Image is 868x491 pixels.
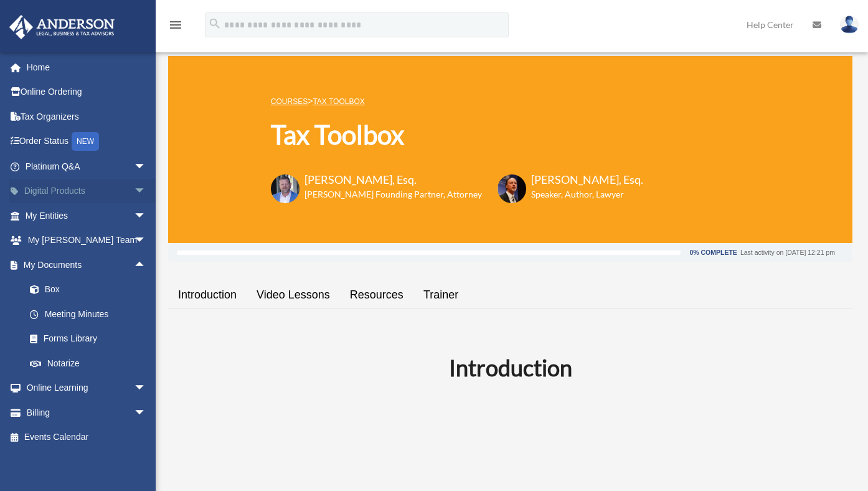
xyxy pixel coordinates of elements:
[134,252,159,278] span: arrow_drop_up
[531,188,628,201] h6: Speaker, Author, Lawyer
[9,425,165,450] a: Events Calendar
[9,203,165,228] a: My Entitiesarrow_drop_down
[17,327,165,351] a: Forms Library
[134,154,159,179] span: arrow_drop_down
[17,302,165,327] a: Meeting Minutes
[9,252,165,277] a: My Documentsarrow_drop_up
[271,97,308,106] a: COURSES
[340,277,413,313] a: Resources
[9,376,165,401] a: Online Learningarrow_drop_down
[72,132,99,151] div: NEW
[840,16,859,34] img: User Pic
[9,104,165,129] a: Tax Organizers
[304,188,482,201] h6: [PERSON_NAME] Founding Partner, Attorney
[134,376,159,401] span: arrow_drop_down
[9,228,165,253] a: My [PERSON_NAME] Teamarrow_drop_down
[689,249,737,256] div: 0% Complete
[17,277,165,302] a: Box
[6,15,118,39] img: Anderson Advisors Platinum Portal
[9,80,165,105] a: Online Ordering
[271,117,643,153] h1: Tax Toolbox
[9,400,165,425] a: Billingarrow_drop_down
[271,174,300,203] img: Toby-circle-head.png
[208,17,222,31] i: search
[498,174,526,203] img: Scott-Estill-Headshot.png
[9,179,165,204] a: Digital Productsarrow_drop_down
[176,352,845,383] h2: Introduction
[740,249,835,256] div: Last activity on [DATE] 12:21 pm
[9,129,165,155] a: Order StatusNEW
[9,55,165,80] a: Home
[134,179,159,204] span: arrow_drop_down
[168,17,183,32] i: menu
[247,277,340,313] a: Video Lessons
[17,351,165,376] a: Notarize
[304,172,482,188] h3: [PERSON_NAME], Esq.
[531,172,643,188] h3: [PERSON_NAME], Esq.
[413,277,468,313] a: Trainer
[271,93,643,109] p: >
[9,154,165,179] a: Platinum Q&Aarrow_drop_down
[168,277,247,313] a: Introduction
[134,203,159,229] span: arrow_drop_down
[168,22,183,32] a: menu
[134,400,159,426] span: arrow_drop_down
[134,228,159,254] span: arrow_drop_down
[313,97,364,106] a: Tax Toolbox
